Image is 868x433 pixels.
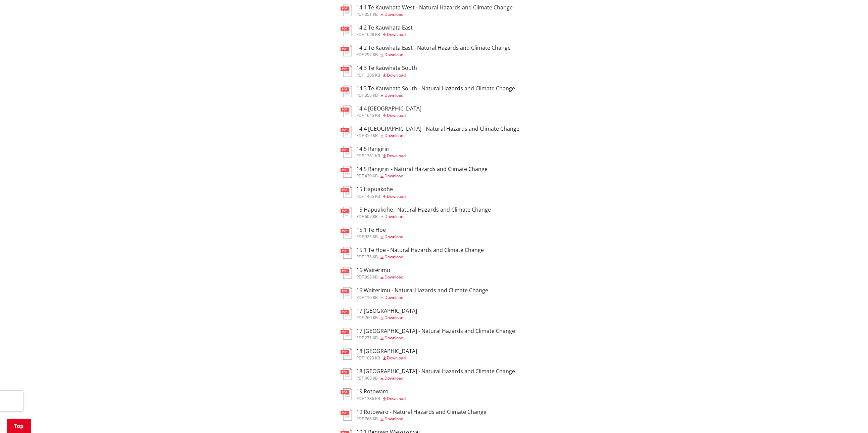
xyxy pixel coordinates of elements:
[341,227,352,239] img: document-pdf.svg
[357,25,413,31] h3: 14.2 Te Kauwhata East
[341,166,352,178] img: document-pdf.svg
[385,274,404,280] span: Download
[385,11,404,17] span: Download
[341,267,352,279] img: document-pdf.svg
[357,214,364,219] span: pdf
[357,53,511,57] div: ,
[341,368,352,380] img: document-pdf.svg
[357,375,364,381] span: pdf
[357,72,364,78] span: pdf
[365,11,378,17] span: 351 KB
[341,4,352,16] img: document-pdf.svg
[365,416,378,422] span: 768 KB
[357,126,520,132] h3: 14.4 [GEOGRAPHIC_DATA] - Natural Hazards and Climate Change
[341,227,404,239] a: 15.1 Te Hoe pdf,925 KB Download
[341,267,404,279] a: 16 Waiterimu pdf,998 KB Download
[357,105,422,112] h3: 14.4 [GEOGRAPHIC_DATA]
[385,295,404,300] span: Download
[341,409,487,421] a: 19 Rotowaro - Natural Hazards and Climate Change pdf,768 KB Download
[341,287,489,299] a: 16 Waiterimu - Natural Hazards and Climate Change pdf,116 KB Download
[357,166,488,172] h3: 14.5 Rangiriri - Natural Hazards and Climate Change
[385,234,404,240] span: Download
[357,73,417,77] div: ,
[357,335,364,341] span: pdf
[357,52,364,57] span: pdf
[357,388,406,395] h3: 19 Rotowaro
[357,65,417,71] h3: 14.3 Te Kauwhata South
[341,287,352,299] img: document-pdf.svg
[357,416,364,422] span: pdf
[341,166,488,178] a: 14.5 Rangiriri - Natural Hazards and Climate Change pdf,420 KB Download
[365,32,380,37] span: 1698 KB
[385,133,404,138] span: Download
[365,375,378,381] span: 468 KB
[341,388,352,400] img: document-pdf.svg
[387,355,406,361] span: Download
[357,227,404,233] h3: 15.1 Te Hoe
[365,274,378,280] span: 998 KB
[341,186,352,198] img: document-pdf.svg
[357,4,513,11] h3: 14.1 Te Kauwhata West - Natural Hazards and Climate Change
[357,295,364,300] span: pdf
[341,85,352,97] img: document-pdf.svg
[341,368,515,380] a: 18 [GEOGRAPHIC_DATA] - Natural Hazards and Climate Change pdf,468 KB Download
[357,328,515,334] h3: 17 [GEOGRAPHIC_DATA] - Natural Hazards and Climate Change
[357,234,364,240] span: pdf
[357,133,364,138] span: pdf
[365,193,380,199] span: 1455 KB
[341,126,520,138] a: 14.4 [GEOGRAPHIC_DATA] - Natural Hazards and Climate Change pdf,359 KB Download
[365,234,378,240] span: 925 KB
[357,255,484,259] div: ,
[357,287,489,294] h3: 16 Waiterimu - Natural Hazards and Climate Change
[357,194,406,199] div: ,
[357,254,364,260] span: pdf
[341,247,352,259] img: document-pdf.svg
[365,214,378,219] span: 607 KB
[385,214,404,219] span: Download
[357,33,413,37] div: ,
[365,254,378,260] span: 178 KB
[357,11,364,17] span: pdf
[357,207,491,213] h3: 15 Hapuakohe - Natural Hazards and Climate Change
[357,296,489,300] div: ,
[387,72,406,78] span: Download
[341,65,417,77] a: 14.3 Te Kauwhata South pdf,1306 KB Download
[341,146,352,158] img: document-pdf.svg
[341,105,422,118] a: 14.4 [GEOGRAPHIC_DATA] pdf,1645 KB Download
[385,173,404,179] span: Download
[357,12,513,16] div: ,
[357,153,364,159] span: pdf
[387,193,406,199] span: Download
[357,174,488,178] div: ,
[385,335,404,341] span: Download
[385,92,404,98] span: Download
[365,113,380,118] span: 1645 KB
[365,355,380,361] span: 1023 KB
[341,308,352,319] img: document-pdf.svg
[357,32,364,37] span: pdf
[387,153,406,159] span: Download
[341,25,352,36] img: document-pdf.svg
[357,356,417,360] div: ,
[341,328,515,340] a: 17 [GEOGRAPHIC_DATA] - Natural Hazards and Climate Change pdf,271 KB Download
[387,113,406,118] span: Download
[357,376,515,380] div: ,
[357,247,484,253] h3: 15.1 Te Hoe - Natural Hazards and Climate Change
[341,85,515,97] a: 14.3 Te Kauwhata South - Natural Hazards and Climate Change pdf,356 KB Download
[357,355,364,361] span: pdf
[357,267,404,273] h3: 16 Waiterimu
[341,126,352,137] img: document-pdf.svg
[357,173,364,179] span: pdf
[341,105,352,117] img: document-pdf.svg
[365,72,380,78] span: 1306 KB
[341,348,352,360] img: document-pdf.svg
[341,409,352,421] img: document-pdf.svg
[341,247,484,259] a: 15.1 Te Hoe - Natural Hazards and Climate Change pdf,178 KB Download
[365,52,378,57] span: 297 KB
[357,114,422,118] div: ,
[365,315,378,320] span: 760 KB
[341,207,491,219] a: 15 Hapuakohe - Natural Hazards and Climate Change pdf,607 KB Download
[365,173,378,179] span: 420 KB
[341,308,417,320] a: 17 [GEOGRAPHIC_DATA] pdf,760 KB Download
[357,315,364,320] span: pdf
